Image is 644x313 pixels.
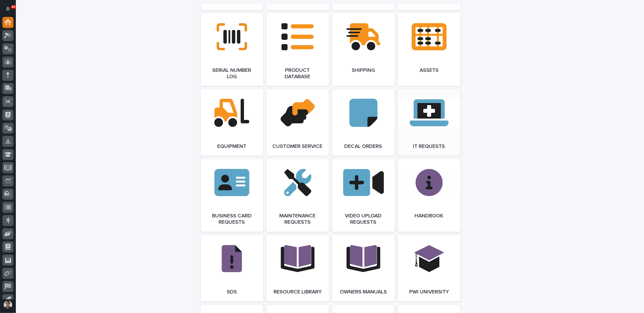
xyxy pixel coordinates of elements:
a: Decal Orders [332,89,395,156]
a: Product Database [266,13,329,86]
a: Resource Library [266,235,329,302]
a: Business Card Requests [201,159,263,232]
a: Shipping [332,13,395,86]
a: Video Upload Requests [332,159,395,232]
a: Equipment [201,89,263,156]
a: Owners Manuals [332,235,395,302]
p: 43 [12,5,15,9]
button: Notifications [2,3,13,14]
a: IT Requests [398,89,460,156]
a: Assets [398,13,460,86]
button: users-avatar [2,299,13,310]
a: Maintenance Requests [266,159,329,232]
div: Notifications43 [7,6,13,15]
a: Handbook [398,159,460,232]
a: Customer Service [266,89,329,156]
a: SDS [201,235,263,302]
a: Serial Number Log [201,13,263,86]
a: PWI University [398,235,460,302]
